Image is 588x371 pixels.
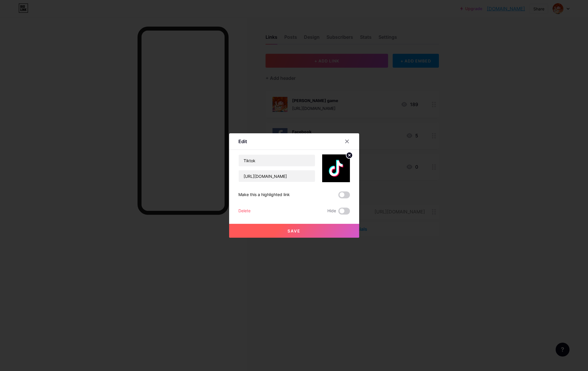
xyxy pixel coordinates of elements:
[239,170,315,182] input: URL
[287,228,301,233] span: Save
[229,224,359,238] button: Save
[238,208,251,215] div: Delete
[322,154,350,182] img: link_thumbnail
[239,155,315,166] input: Title
[238,138,247,145] div: Edit
[238,191,290,198] div: Make this a highlighted link
[327,208,336,215] span: Hide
